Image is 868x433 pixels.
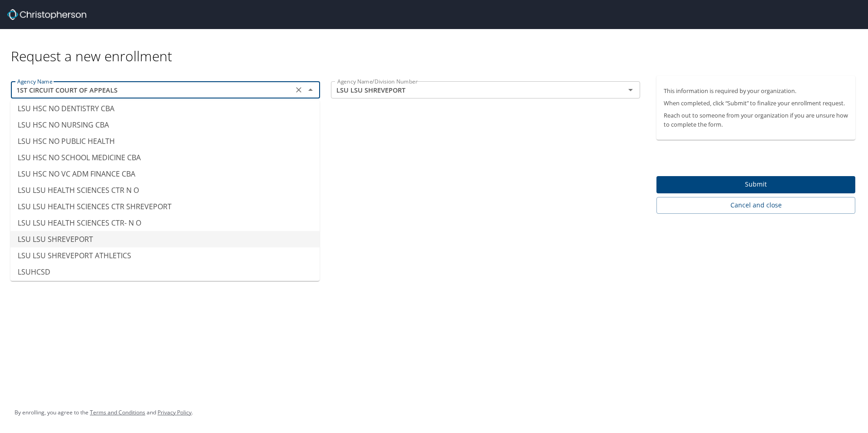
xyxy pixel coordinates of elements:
[664,87,848,95] p: This information is required by your organization.
[664,200,848,211] span: Cancel and close
[7,9,86,20] img: cbt logo
[304,84,317,96] button: Close
[624,84,637,96] button: Open
[656,197,855,214] button: Cancel and close
[10,280,320,296] li: LSUMC HCSD ADMINISTRATION
[664,99,848,108] p: When completed, click “Submit” to finalize your enrollment request.
[664,179,848,190] span: Submit
[10,117,320,133] li: LSU HSC NO NURSING CBA
[10,215,320,231] li: LSU LSU HEALTH SCIENCES CTR- N O
[10,264,320,280] li: LSUHCSD
[10,166,320,182] li: LSU HSC NO VC ADM FINANCE CBA
[664,111,848,128] p: Reach out to someone from your organization if you are unsure how to complete the form.
[10,247,320,264] li: LSU LSU SHREVEPORT ATHLETICS
[292,84,305,96] button: Clear
[10,133,320,149] li: LSU HSC NO PUBLIC HEALTH
[10,182,320,198] li: LSU LSU HEALTH SCIENCES CTR N O
[656,176,855,194] button: Submit
[11,29,863,65] div: Request a new enrollment
[10,198,320,215] li: LSU LSU HEALTH SCIENCES CTR SHREVEPORT
[10,149,320,166] li: LSU HSC NO SCHOOL MEDICINE CBA
[15,401,193,424] div: By enrolling, you agree to the and .
[10,100,320,117] li: LSU HSC NO DENTISTRY CBA
[10,231,320,247] li: LSU LSU SHREVEPORT
[158,408,192,416] a: Privacy Policy
[90,408,145,416] a: Terms and Conditions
